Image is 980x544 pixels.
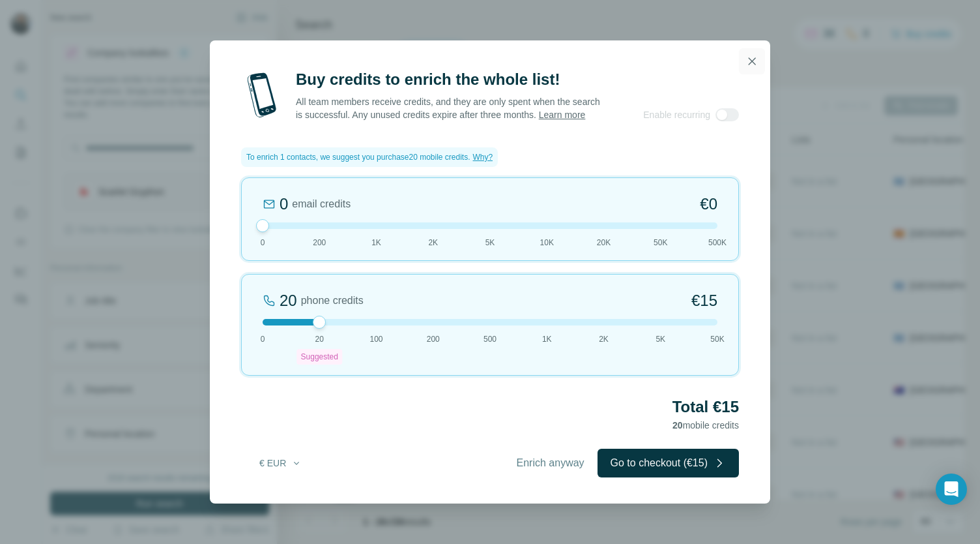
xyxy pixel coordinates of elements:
div: 0 [280,194,288,215]
span: Why? [473,153,493,162]
span: 5K [656,333,665,345]
button: € EUR [250,451,311,475]
button: Enrich anyway [504,449,598,477]
span: phone credits [301,293,364,309]
span: 1K [542,333,552,345]
h2: Total €15 [241,397,739,417]
div: 20 [280,290,297,311]
span: mobile credits [672,420,739,431]
span: email credits [292,196,351,212]
span: 0 [261,237,265,249]
span: 2K [428,237,438,249]
button: Go to checkout (€15) [598,449,739,477]
span: To enrich 1 contacts, we suggest you purchase 20 mobile credits . [246,151,470,163]
span: 0 [261,333,265,345]
span: 5K [485,237,495,249]
div: Suggested [297,349,342,365]
span: 10K [540,237,554,249]
span: 50K [654,237,667,249]
span: 1K [371,237,381,249]
span: Enable recurring [643,108,710,121]
a: Learn more [539,110,586,120]
span: 500 [483,333,497,345]
span: Enrich anyway [517,455,584,471]
span: 50K [710,333,724,345]
p: All team members receive credits, and they are only spent when the search is successful. Any unus... [296,95,601,121]
span: 20K [597,237,611,249]
span: €15 [691,290,717,311]
span: 500K [708,237,727,249]
span: 200 [427,333,440,345]
img: mobile-phone [241,69,283,121]
span: €0 [700,194,717,215]
span: 2K [599,333,609,345]
div: Open Intercom Messenger [936,474,967,505]
span: 200 [313,237,326,249]
span: 20 [315,333,324,345]
span: 100 [369,333,382,345]
span: 20 [672,420,683,431]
